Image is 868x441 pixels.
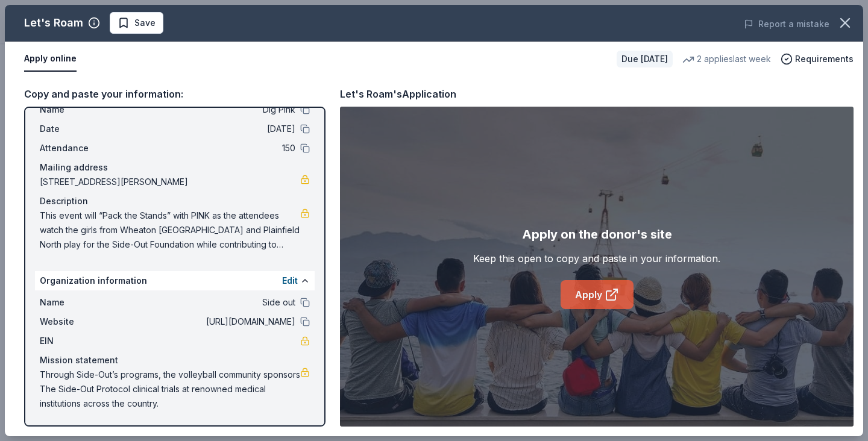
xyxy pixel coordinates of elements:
div: Mission statement [40,353,310,367]
span: Name [40,295,121,310]
button: Apply online [24,46,77,72]
span: Requirements [795,52,854,66]
span: EIN [40,334,121,348]
span: Website [40,314,121,329]
span: Name [40,102,121,117]
span: Through Side-Out’s programs, the volleyball community sponsors The Side-Out Protocol clinical tri... [40,367,300,411]
a: Apply [561,280,634,309]
span: [STREET_ADDRESS][PERSON_NAME] [40,175,300,189]
div: Mailing address [40,160,310,175]
div: Let's Roam [24,13,83,33]
div: Let's Roam's Application [340,86,456,102]
span: 150 [121,141,295,155]
button: Save [110,12,163,34]
div: Due [DATE] [617,51,673,67]
div: Copy and paste your information: [24,86,325,102]
button: Edit [282,274,298,288]
button: Requirements [781,52,854,66]
button: Report a mistake [744,17,829,31]
div: Apply on the donor's site [522,225,672,244]
div: Keep this open to copy and paste in your information. [473,251,720,266]
div: Description [40,194,310,208]
span: This event will “Pack the Stands” with PINK as the attendees watch the girls from Wheaton [GEOGRA... [40,208,300,252]
span: Date [40,122,121,136]
div: Organization information [35,271,315,290]
span: [DATE] [121,122,295,136]
span: [URL][DOMAIN_NAME] [121,314,295,329]
div: 2 applies last week [682,52,771,66]
span: Dig Pink [121,102,295,117]
span: Attendance [40,141,121,155]
span: Side out [121,295,295,310]
span: Save [134,16,156,30]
